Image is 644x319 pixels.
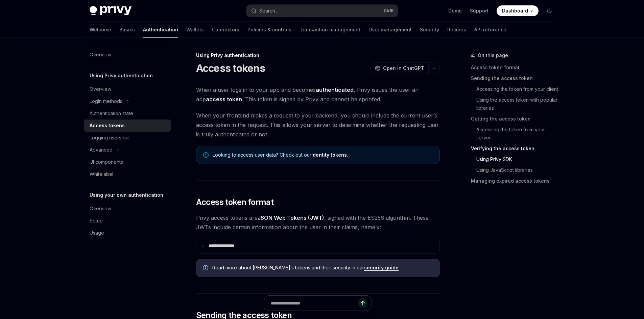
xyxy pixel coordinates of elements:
[90,122,125,130] div: Access tokens
[471,73,560,84] a: Sending the access token
[476,95,560,113] a: Using the access token with popular libraries
[447,22,466,38] a: Recipes
[470,7,488,14] a: Support
[90,170,113,178] div: Whitelabel
[206,96,242,103] strong: access token
[90,109,133,117] div: Authentication state
[90,191,163,199] h5: Using your own authentication
[84,156,171,168] a: UI components
[196,85,440,104] span: When a user logs in to your app and becomes , Privy issues the user an app . This token is signed...
[471,176,560,186] a: Managing expired access tokens
[471,113,560,124] a: Getting the access token
[196,52,440,59] div: Using Privy authentication
[90,6,132,16] img: dark logo
[383,65,424,72] span: Open in ChatGPT
[84,215,171,227] a: Setup
[213,152,433,158] span: Looking to access user data? Check out our .
[90,229,104,237] div: Usage
[90,158,123,166] div: UI components
[196,62,265,74] h1: Access tokens
[476,124,560,143] a: Accessing the token from your server
[90,205,111,213] div: Overview
[84,107,171,119] a: Authentication state
[476,154,560,165] a: Using Privy SDK
[497,5,539,16] a: Dashboard
[247,22,291,38] a: Policies & controls
[316,86,354,93] strong: authenticated
[84,83,171,95] a: Overview
[259,7,278,15] div: Search...
[196,197,274,208] span: Access token format
[84,132,171,144] a: Logging users out
[471,62,560,73] a: Access token format
[196,111,440,139] span: When your frontend makes a request to your backend, you should include the current user’s access ...
[212,264,433,271] span: Read more about [PERSON_NAME]’s tokens and their security in our .
[196,213,440,232] span: Privy access tokens are , signed with the ES256 algorithm. These JWTs include certain information...
[90,72,153,80] h5: Using Privy authentication
[203,265,210,272] svg: Info
[143,22,178,38] a: Authentication
[119,22,135,38] a: Basics
[84,49,171,61] a: Overview
[358,298,367,308] button: Send message
[368,22,412,38] a: User management
[84,203,171,215] a: Overview
[474,22,506,38] a: API reference
[258,214,324,221] a: JSON Web Tokens (JWT)
[420,22,439,38] a: Security
[90,134,130,142] div: Logging users out
[311,152,347,158] a: Identity tokens
[212,22,239,38] a: Connectors
[384,8,394,14] span: Ctrl K
[371,62,428,74] button: Open in ChatGPT
[84,119,171,132] a: Access tokens
[448,7,462,14] a: Demo
[90,85,111,93] div: Overview
[478,51,508,59] span: On this page
[471,143,560,154] a: Verifying the access token
[90,97,122,105] div: Login methods
[186,22,204,38] a: Wallets
[90,51,111,59] div: Overview
[90,217,103,225] div: Setup
[246,5,398,17] button: Search...CtrlK
[544,5,555,16] button: Toggle dark mode
[364,265,399,271] a: security guide
[203,152,209,158] svg: Note
[84,168,171,180] a: Whitelabel
[476,165,560,176] a: Using JavaScript libraries
[90,146,113,154] div: Advanced
[84,227,171,239] a: Usage
[300,22,360,38] a: Transaction management
[90,22,111,38] a: Welcome
[502,7,528,14] span: Dashboard
[476,84,560,95] a: Accessing the token from your client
